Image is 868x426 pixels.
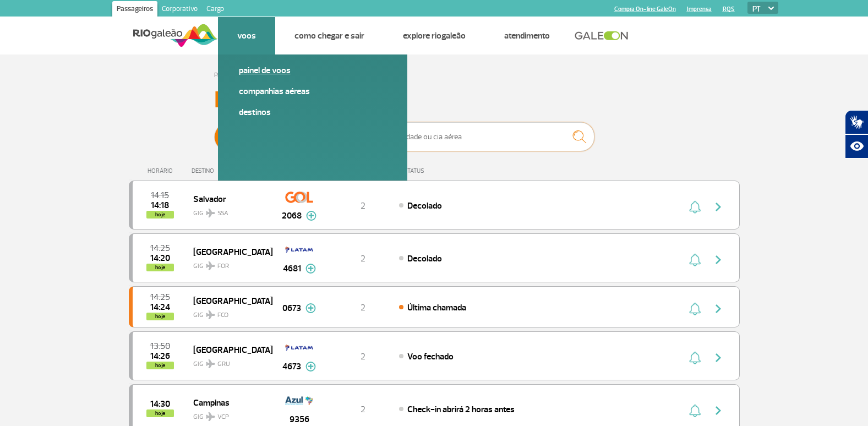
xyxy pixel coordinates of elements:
[845,110,868,134] button: Abrir tradutor de língua de sinais.
[193,192,264,206] span: Salvador
[239,85,386,97] a: Companhias Aéreas
[403,30,466,41] a: Explore RIOgaleão
[193,244,264,259] span: [GEOGRAPHIC_DATA]
[206,261,215,270] img: destiny_airplane.svg
[206,310,215,319] img: destiny_airplane.svg
[305,362,316,372] img: mais-info-painel-voo.svg
[712,253,725,266] img: seta-direita-painel-voo.svg
[305,303,316,313] img: mais-info-painel-voo.svg
[150,352,170,360] span: 2025-09-30 14:26:29
[845,134,868,159] button: Abrir recursos assistivos.
[689,302,701,315] img: sino-painel-voo.svg
[193,304,264,320] span: GIG
[217,359,230,369] span: GRU
[206,359,215,368] img: destiny_airplane.svg
[217,310,228,320] span: FCO
[407,253,442,264] span: Decolado
[193,203,264,219] span: GIG
[151,192,169,199] span: 2025-09-30 14:15:00
[723,6,735,13] a: RQS
[294,30,364,41] a: Como chegar e sair
[150,293,170,301] span: 2025-09-30 14:25:00
[157,1,202,19] a: Corporativo
[712,302,725,315] img: seta-direita-painel-voo.svg
[689,404,701,417] img: sino-painel-voo.svg
[306,211,316,221] img: mais-info-painel-voo.svg
[361,302,365,313] span: 2
[845,110,868,159] div: Plugin de acessibilidade da Hand Talk.
[407,404,515,415] span: Check-in abrirá 2 horas antes
[237,30,256,41] a: Voos
[614,6,676,13] a: Compra On-line GaleOn
[282,360,301,373] span: 4673
[712,351,725,364] img: seta-direita-painel-voo.svg
[689,200,701,214] img: sino-painel-voo.svg
[689,253,701,266] img: sino-painel-voo.svg
[146,409,174,417] span: hoje
[407,351,454,362] span: Voo fechado
[712,404,725,417] img: seta-direita-painel-voo.svg
[206,412,215,421] img: destiny_airplane.svg
[193,342,264,357] span: [GEOGRAPHIC_DATA]
[374,122,594,151] input: Voo, cidade ou cia aérea
[687,6,712,13] a: Imprensa
[361,404,365,415] span: 2
[689,351,701,364] img: sino-painel-voo.svg
[146,211,174,219] span: hoje
[290,413,309,426] span: 9356
[504,30,550,41] a: Atendimento
[214,71,248,79] a: Página Inicial
[217,209,228,219] span: SSA
[150,244,170,252] span: 2025-09-30 14:25:00
[206,209,215,217] img: destiny_airplane.svg
[146,264,174,271] span: hoje
[151,201,169,209] span: 2025-09-30 14:18:37
[132,167,192,174] div: HORÁRIO
[214,86,654,114] h3: Painel de Voos
[282,209,302,222] span: 2068
[146,362,174,369] span: hoje
[150,342,170,350] span: 2025-09-30 13:50:00
[150,254,170,262] span: 2025-09-30 14:20:14
[193,395,264,409] span: Campinas
[361,351,365,362] span: 2
[282,302,301,315] span: 0673
[193,255,264,271] span: GIG
[150,400,170,408] span: 2025-09-30 14:30:00
[193,293,264,308] span: [GEOGRAPHIC_DATA]
[192,167,272,174] div: DESTINO
[305,264,316,274] img: mais-info-painel-voo.svg
[202,1,228,19] a: Cargo
[712,200,725,214] img: seta-direita-painel-voo.svg
[217,261,229,271] span: FOR
[217,412,229,422] span: VCP
[193,406,264,422] span: GIG
[407,200,442,211] span: Decolado
[283,262,301,275] span: 4681
[150,303,170,311] span: 2025-09-30 14:24:12
[361,253,365,264] span: 2
[361,200,365,211] span: 2
[239,64,386,77] a: Painel de voos
[239,106,386,118] a: Destinos
[146,313,174,320] span: hoje
[407,302,466,313] span: Última chamada
[112,1,157,19] a: Passageiros
[398,167,488,174] div: STATUS
[193,353,264,369] span: GIG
